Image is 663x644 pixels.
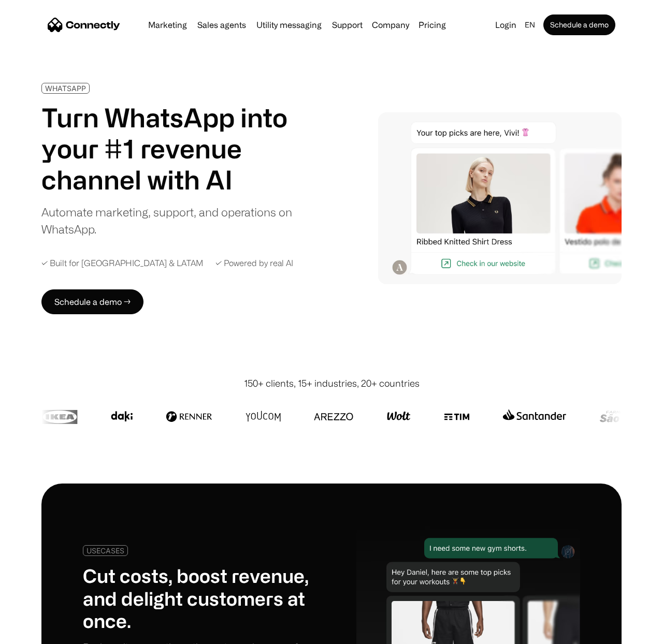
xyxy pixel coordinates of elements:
[491,18,521,32] a: Login
[252,21,326,29] a: Utility messaging
[525,18,535,32] div: en
[244,376,420,390] div: 150+ clients, 15+ industries, 20+ countries
[144,21,191,29] a: Marketing
[543,14,615,35] a: Schedule a demo
[45,84,86,92] div: WHATSAPP
[369,18,412,32] div: Company
[414,21,450,29] a: Pricing
[41,203,323,238] div: Automate marketing, support, and operations on WhatsApp.
[10,625,62,640] aside: Language selected: English
[521,18,541,32] div: en
[41,258,203,268] div: ✓ Built for [GEOGRAPHIC_DATA] & LATAM
[41,102,323,195] h1: Turn WhatsApp into your #1 revenue channel with AI
[372,18,409,32] div: Company
[41,289,143,314] a: Schedule a demo →
[21,626,62,640] ul: Language list
[83,564,331,632] h1: Cut costs, boost revenue, and delight customers at once.
[48,17,120,33] a: home
[328,21,367,29] a: Support
[193,21,250,29] a: Sales agents
[215,258,293,268] div: ✓ Powered by real AI
[87,547,124,554] div: USECASES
